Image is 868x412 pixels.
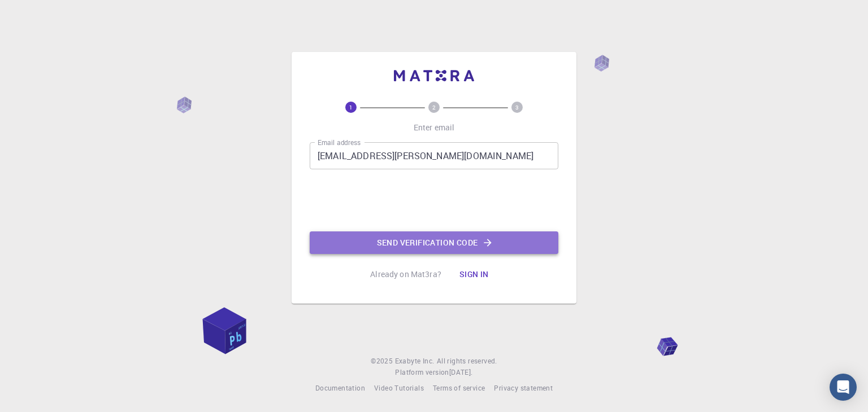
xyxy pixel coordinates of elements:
text: 2 [432,103,436,111]
a: Terms of service [433,383,485,394]
a: Documentation [315,383,365,394]
button: Send verification code [310,231,558,254]
span: Platform version [395,367,449,378]
span: Privacy statement [494,383,553,392]
div: Open Intercom Messenger [830,374,857,401]
a: Privacy statement [494,383,553,394]
span: Terms of service [433,383,485,392]
p: Enter email [414,122,455,133]
text: 3 [515,103,519,111]
text: 1 [349,103,353,111]
p: Already on Mat3ra? [370,269,441,280]
button: Sign in [450,263,498,286]
a: Exabyte Inc. [395,356,435,367]
a: [DATE]. [449,367,473,378]
span: All rights reserved. [437,356,497,367]
iframe: reCAPTCHA [348,178,520,222]
span: Exabyte Inc. [395,356,435,365]
span: Video Tutorials [374,383,424,392]
span: © 2025 [371,356,394,367]
a: Video Tutorials [374,383,424,394]
span: Documentation [315,383,365,392]
span: [DATE] . [449,367,473,376]
label: Email address [318,138,361,147]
